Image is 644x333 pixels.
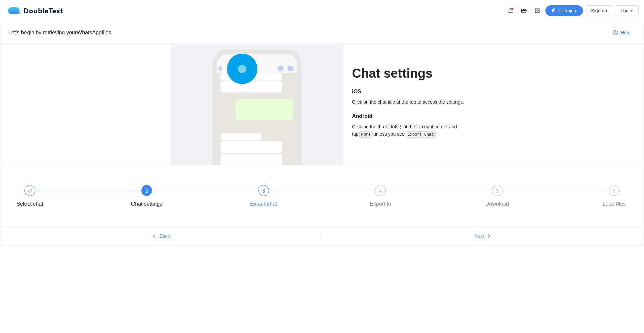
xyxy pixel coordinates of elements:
span: appstore [532,8,542,13]
div: Let's begin by retrieving your WhatsApp files [8,28,608,37]
button: Log in [615,5,639,16]
div: Select chat [10,185,127,209]
span: 5 [496,188,499,194]
button: thunderboltPremium [545,5,583,16]
span: Back [159,232,170,240]
span: 3 [262,188,265,194]
div: DoubleText [8,7,63,14]
div: 2Chat settings [127,185,244,209]
span: 2 [145,188,148,194]
button: Nextright [322,231,644,241]
button: folder-open [519,5,529,16]
span: folder-open [519,8,529,13]
code: Export Chat [406,131,436,138]
div: Chat settings [131,199,162,209]
span: Sign up [591,7,607,14]
div: Click on the chat title at the top to access the settings. [352,98,473,106]
button: question-circleHelp [608,27,636,38]
div: 3Export chat [244,185,361,209]
div: 4Export to [361,185,478,209]
span: 4 [379,188,382,194]
b: ⋮ [398,124,403,129]
div: 6Load files [595,185,634,209]
span: check [27,188,33,193]
code: More [359,131,373,138]
span: Next [474,232,484,240]
div: Load files [603,199,626,209]
div: Export chat [250,199,277,209]
span: Premium [558,7,577,14]
div: Click on the three dots at the top right corner and tap unless you see [352,123,473,138]
span: bell [505,8,516,13]
h5: iOS [352,88,473,96]
div: Select chat [16,199,43,209]
span: right [487,234,491,239]
a: logoDoubleText [8,7,63,14]
button: bell [505,5,516,16]
h5: Android [352,112,473,120]
img: logo [8,7,23,14]
button: leftBack [0,231,322,241]
div: Download [485,199,509,209]
button: appstore [532,5,543,16]
div: Export to [370,199,391,209]
span: left [152,234,157,239]
span: 6 [613,188,616,194]
span: question-circle [613,30,618,36]
span: thunderbolt [551,8,556,14]
span: Help [621,29,630,36]
button: Sign up [586,5,612,16]
h1: Chat settings [352,66,473,81]
span: Log in [621,7,633,14]
div: 5Download [478,185,595,209]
